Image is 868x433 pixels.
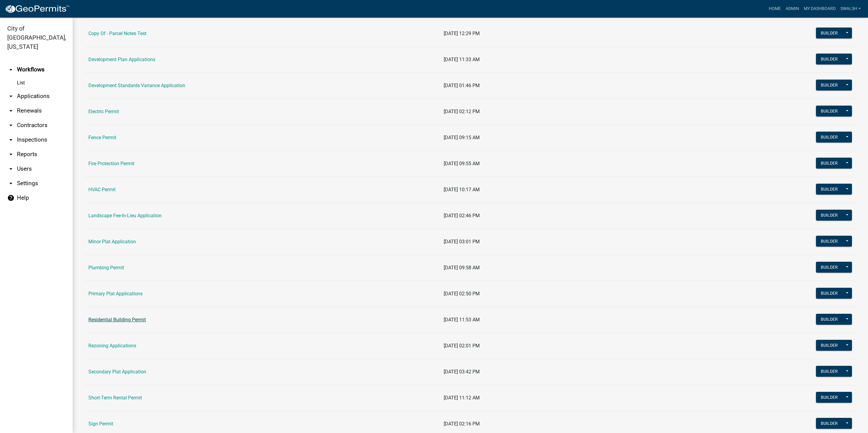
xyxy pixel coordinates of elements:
[444,265,480,271] span: [DATE] 09:58 AM
[816,184,843,195] button: Builder
[816,366,843,377] button: Builder
[816,288,843,299] button: Builder
[816,210,843,221] button: Builder
[816,418,843,429] button: Builder
[7,122,15,129] i: arrow_drop_down
[88,291,143,297] a: Primary Plat Applications
[838,3,863,15] a: swalsh
[88,31,146,36] a: Copy Of - Parcel Notes Test
[816,158,843,169] button: Builder
[444,135,480,140] span: [DATE] 09:15 AM
[816,392,843,403] button: Builder
[7,93,15,100] i: arrow_drop_down
[816,132,843,143] button: Builder
[444,213,480,218] span: [DATE] 02:46 PM
[816,340,843,351] button: Builder
[7,136,15,143] i: arrow_drop_down
[7,107,15,114] i: arrow_drop_down
[88,135,116,140] a: Fence Permit
[7,194,15,202] i: help
[88,213,162,218] a: Landscape Fee-In-Lieu Application
[444,57,480,62] span: [DATE] 11:33 AM
[88,57,155,62] a: Development Plan Applications
[7,151,15,158] i: arrow_drop_down
[444,239,480,244] span: [DATE] 03:01 PM
[444,31,480,36] span: [DATE] 12:29 PM
[88,161,134,166] a: Fire Protection Permit
[7,180,15,187] i: arrow_drop_down
[444,187,480,192] span: [DATE] 10:17 AM
[816,106,843,116] button: Builder
[444,421,480,427] span: [DATE] 02:16 PM
[766,3,783,15] a: Home
[88,265,124,271] a: Plumbing Permit
[88,343,136,349] a: Rezoning Applications
[444,161,480,166] span: [DATE] 09:55 AM
[801,3,838,15] a: My Dashboard
[816,28,843,38] button: Builder
[88,421,113,427] a: Sign Permit
[7,66,15,73] i: arrow_drop_up
[816,262,843,273] button: Builder
[816,54,843,64] button: Builder
[88,109,119,114] a: Electric Permit
[783,3,801,15] a: Admin
[88,83,185,88] a: Development Standards Variance Application
[88,239,136,244] a: Minor Plat Application
[88,317,146,323] a: Residential Building Permit
[444,317,480,323] span: [DATE] 11:53 AM
[816,236,843,247] button: Builder
[444,109,480,114] span: [DATE] 02:12 PM
[88,187,116,192] a: HVAC Permit
[444,395,480,401] span: [DATE] 11:12 AM
[444,291,480,297] span: [DATE] 02:50 PM
[88,395,142,401] a: Short-Term Rental Permit
[88,369,146,375] a: Secondary Plat Application
[444,343,480,349] span: [DATE] 02:01 PM
[816,80,843,90] button: Builder
[444,369,480,375] span: [DATE] 03:42 PM
[444,83,480,88] span: [DATE] 01:46 PM
[7,165,15,172] i: arrow_drop_down
[816,314,843,325] button: Builder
